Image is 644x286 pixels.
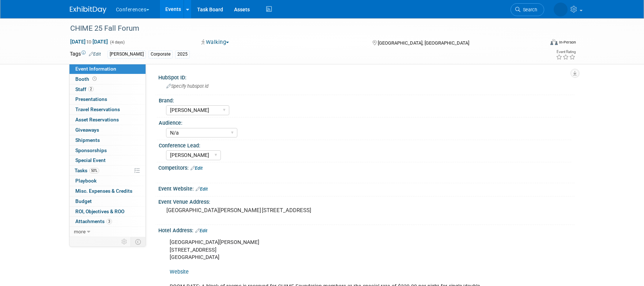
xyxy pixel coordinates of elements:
[69,125,146,135] a: Giveaways
[89,168,99,173] span: 50%
[69,105,146,114] a: Travel Reservations
[75,137,100,143] span: Shipments
[69,135,146,145] a: Shipments
[158,196,575,206] div: Event Venue Address:
[118,237,131,247] td: Personalize Event Tab Strip
[109,40,125,45] span: (4 days)
[89,52,101,57] a: Edit
[175,50,190,58] div: 2025
[69,176,146,186] a: Playbook
[75,178,97,184] span: Playbook
[75,157,106,163] span: Special Event
[88,86,94,92] span: 2
[69,94,146,104] a: Presentations
[69,115,146,125] a: Asset Reservations
[378,40,469,46] span: [GEOGRAPHIC_DATA], [GEOGRAPHIC_DATA]
[86,39,93,45] span: to
[69,196,146,206] a: Budget
[166,207,324,214] pre: [GEOGRAPHIC_DATA][PERSON_NAME] [STREET_ADDRESS]
[69,207,146,217] a: ROI, Objectives & ROO
[148,50,173,58] div: Corporate
[159,140,571,149] div: Conference Lead:
[69,74,146,84] a: Booth
[75,198,92,204] span: Budget
[75,86,94,92] span: Staff
[75,106,120,112] span: Travel Reservations
[75,218,112,224] span: Attachments
[75,127,99,133] span: Giveaways
[75,188,132,194] span: Misc. Expenses & Credits
[158,72,575,81] div: HubSpot ID:
[70,6,106,14] img: ExhibitDay
[69,84,146,94] a: Staff2
[158,162,575,172] div: Competitors:
[69,217,146,226] a: Attachments3
[70,38,108,45] span: [DATE] [DATE]
[75,76,98,82] span: Booth
[131,237,146,247] td: Toggle Event Tabs
[75,168,99,173] span: Tasks
[511,3,544,16] a: Search
[166,83,208,89] span: Specify hubspot id
[191,166,203,171] a: Edit
[195,228,207,233] a: Edit
[554,3,568,16] img: Stephanie Donley
[199,38,232,46] button: Walking
[91,76,98,82] span: Booth not reserved yet
[75,96,107,102] span: Presentations
[520,7,537,12] span: Search
[196,187,208,192] a: Edit
[69,166,146,176] a: Tasks50%
[68,22,533,35] div: CHIME 25 Fall Forum
[69,155,146,165] a: Special Event
[170,269,189,275] a: Website
[159,117,571,127] div: Audience:
[69,186,146,196] a: Misc. Expenses & Credits
[75,147,107,153] span: Sponsorships
[556,50,576,54] div: Event Rating
[69,64,146,74] a: Event Information
[559,39,576,45] div: In-Person
[75,117,119,123] span: Asset Reservations
[159,95,571,104] div: Brand:
[550,39,558,45] img: Format-Inperson.png
[70,50,101,59] td: Tags
[75,208,124,214] span: ROI, Objectives & ROO
[501,38,576,49] div: Event Format
[69,227,146,237] a: more
[158,183,575,193] div: Event Website:
[75,66,116,72] span: Event Information
[108,50,146,58] div: [PERSON_NAME]
[158,225,575,234] div: Hotel Address:
[69,146,146,155] a: Sponsorships
[106,219,112,224] span: 3
[74,229,86,234] span: more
